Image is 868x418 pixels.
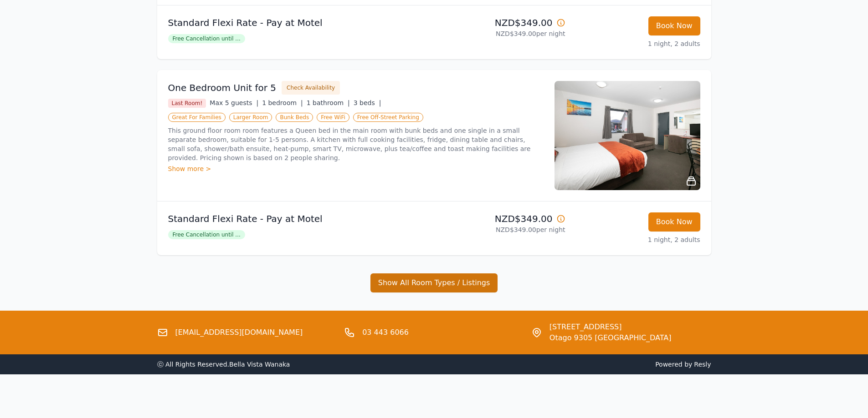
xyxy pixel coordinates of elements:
span: Bunk Beds [276,113,313,122]
span: Last Room! [168,99,206,108]
p: Standard Flexi Rate - Pay at Motel [168,212,431,225]
span: Free Cancellation until ... [168,230,245,239]
a: 03 443 6066 [362,327,409,338]
button: Book Now [648,16,700,35]
p: NZD$349.00 per night [438,29,565,38]
button: Show All Room Types / Listings [370,273,498,292]
div: Show more > [168,164,544,173]
span: 3 beds | [354,99,381,106]
span: Free Cancellation until ... [168,34,245,43]
p: Standard Flexi Rate - Pay at Motel [168,16,431,29]
span: Otago 9305 [GEOGRAPHIC_DATA] [550,332,672,343]
button: Book Now [648,212,700,232]
p: NZD$349.00 per night [438,225,565,234]
p: NZD$349.00 [438,16,565,29]
p: 1 night, 2 adults [573,39,700,48]
span: [STREET_ADDRESS] [550,322,672,332]
a: [EMAIL_ADDRESS][DOMAIN_NAME] [175,327,303,338]
span: Free WiFi [317,113,349,122]
p: NZD$349.00 [438,212,565,225]
span: 1 bedroom | [262,99,303,106]
span: 1 bathroom | [307,99,350,106]
span: Free Off-Street Parking [353,113,423,122]
a: Resly [694,361,711,368]
button: Check Availability [282,81,340,95]
p: 1 night, 2 adults [573,235,700,244]
span: Larger Room [229,113,272,122]
p: This ground floor room room features a Queen bed in the main room with bunk beds and one single i... [168,126,544,162]
span: Max 5 guests | [210,99,258,106]
span: Powered by [438,360,711,369]
span: Great For Families [168,113,226,122]
span: ⓒ All Rights Reserved. Bella Vista Wanaka [157,361,290,368]
h3: One Bedroom Unit for 5 [168,81,277,94]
